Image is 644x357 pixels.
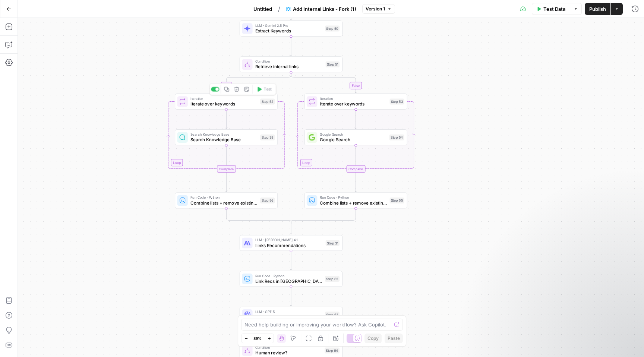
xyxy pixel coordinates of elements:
[326,240,340,246] div: Step 31
[240,20,342,37] div: LLM · Gemini 2.5 ProExtract KeywordsStep 50
[240,235,342,251] div: LLM · [PERSON_NAME] 4.1Links RecommendationsStep 31
[290,287,292,306] g: Edge from step_62 to step_63
[325,348,340,354] div: Step 64
[293,5,356,13] span: Add Internal Links - Fork (1)
[282,3,361,15] button: Add Internal Links - Fork (1)
[255,28,322,34] span: Extract Keywords
[364,334,382,343] button: Copy
[240,271,342,287] div: Run Code · PythonLink Recs in [GEOGRAPHIC_DATA]Step 62
[225,72,291,93] g: Edge from step_51 to step_52
[249,3,277,15] button: Untitled
[255,278,322,284] span: Link Recs in [GEOGRAPHIC_DATA]
[264,86,272,92] span: Test
[253,5,272,13] span: Untitled
[304,193,407,209] div: Run Code · PythonCombine lists + remove existing linksStep 55
[255,345,322,350] span: Condition
[355,173,357,192] g: Edge from step_53-iteration-end to step_55
[290,222,292,234] g: Edge from step_51-conditional-end to step_31
[320,136,386,143] span: Google Search
[304,94,407,110] div: LoopIterationIterate over keywordsStep 53
[225,173,227,192] g: Edge from step_52-iteration-end to step_56
[255,309,322,314] span: LLM · GPT-5
[255,350,322,356] span: Human review?
[325,312,340,317] div: Step 63
[225,110,227,129] g: Edge from step_52 to step_38
[240,56,342,72] div: ConditionRetrieve internal linksStep 51
[226,208,291,224] g: Edge from step_56 to step_51-conditional-end
[190,96,258,101] span: Iteration
[367,335,379,342] span: Copy
[325,276,340,282] div: Step 62
[190,101,258,107] span: Iterate over keywords
[320,96,387,101] span: Iteration
[175,193,278,209] div: Run Code · PythonCombine lists + remove existing linksStep 56
[255,237,323,243] span: LLM · [PERSON_NAME] 4.1
[320,195,387,200] span: Run Code · Python
[278,4,280,13] span: /
[190,136,258,143] span: Search Knowledge Base
[366,6,385,12] span: Version 1
[240,307,342,323] div: LLM · GPT-5Integrate Internal LinksStep 63
[255,23,322,28] span: LLM · Gemini 2.5 Pro
[385,334,403,343] button: Paste
[255,59,323,64] span: Condition
[255,242,323,249] span: Links Recommendations
[325,25,340,31] div: Step 50
[255,273,322,278] span: Run Code · Python
[291,208,356,224] g: Edge from step_55 to step_51-conditional-end
[326,61,340,67] div: Step 51
[190,195,258,200] span: Run Code · Python
[389,135,404,140] div: Step 54
[255,314,322,320] span: Integrate Internal Links
[304,165,407,173] div: Complete
[217,165,236,173] div: Complete
[589,5,606,13] span: Publish
[320,132,386,137] span: Google Search
[190,199,258,206] span: Combine lists + remove existing links
[290,1,292,20] g: Edge from step_61 to step_50
[362,4,395,14] button: Version 1
[260,135,275,140] div: Step 38
[355,110,357,129] g: Edge from step_53 to step_54
[175,94,278,110] div: LoopIterationIterate over keywordsStep 52Test
[291,72,357,93] g: Edge from step_51 to step_53
[260,98,275,104] div: Step 52
[255,63,323,70] span: Retrieve internal links
[320,199,387,206] span: Combine lists + remove existing links
[190,132,258,137] span: Search Knowledge Base
[543,5,565,13] span: Test Data
[260,198,275,203] div: Step 56
[290,251,292,270] g: Edge from step_31 to step_62
[253,335,262,341] span: 89%
[346,165,365,173] div: Complete
[175,165,278,173] div: Complete
[532,3,570,15] button: Test Data
[388,335,400,342] span: Paste
[390,198,404,203] div: Step 55
[585,3,610,15] button: Publish
[304,129,407,145] div: Google SearchGoogle SearchStep 54
[390,98,404,104] div: Step 53
[175,129,278,145] div: Search Knowledge BaseSearch Knowledge BaseStep 38
[290,37,292,56] g: Edge from step_50 to step_51
[320,101,387,107] span: Iterate over keywords
[254,85,274,94] button: Test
